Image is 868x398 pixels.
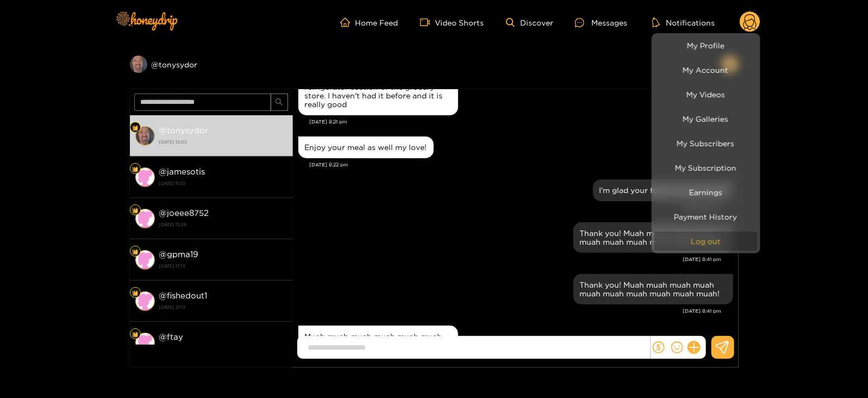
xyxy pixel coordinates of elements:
[654,60,758,79] a: My Account
[654,232,758,251] button: Log out
[654,158,758,177] a: My Subscription
[654,134,758,153] a: My Subscribers
[654,207,758,226] a: Payment History
[654,36,758,55] a: My Profile
[654,183,758,202] a: Earnings
[654,109,758,128] a: My Galleries
[654,85,758,104] a: My Videos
